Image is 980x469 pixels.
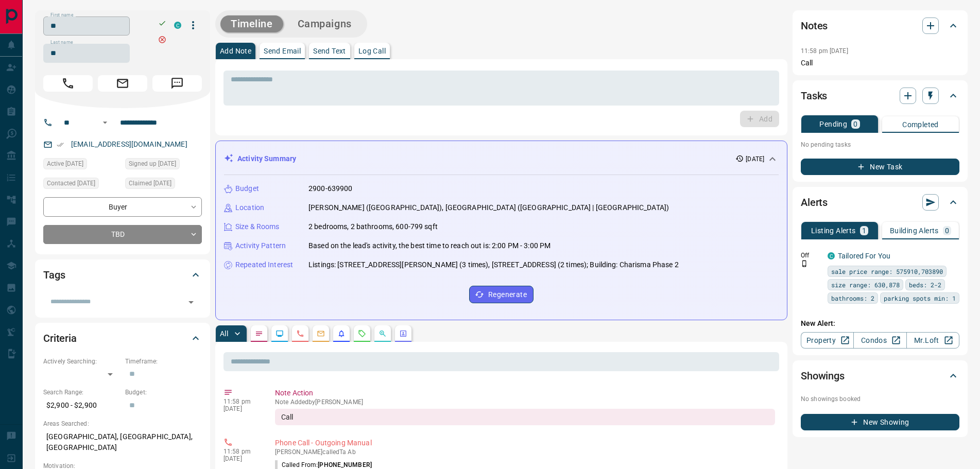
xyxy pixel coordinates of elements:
[801,394,959,404] p: No showings booked
[50,12,73,19] label: First name
[909,280,941,290] span: beds: 2-2
[43,326,202,351] div: Criteria
[43,197,202,216] div: Buyer
[43,357,120,366] p: Actively Searching:
[313,47,346,55] p: Send Text
[43,178,120,192] div: Tue Aug 12 2025
[43,428,202,456] p: [GEOGRAPHIC_DATA], [GEOGRAPHIC_DATA], [GEOGRAPHIC_DATA]
[174,22,181,29] div: condos.ca
[223,405,260,412] p: [DATE]
[831,266,943,276] span: sale price range: 575910,703890
[308,259,679,270] p: Listings: [STREET_ADDRESS][PERSON_NAME] (3 times), [STREET_ADDRESS] (2 times); Building: Charisma...
[152,75,202,92] span: Message
[129,159,176,169] span: Signed up [DATE]
[275,388,775,398] p: Note Action
[819,120,847,128] p: Pending
[801,414,959,430] button: New Showing
[308,183,352,194] p: 2900-639900
[43,330,77,346] h2: Criteria
[235,240,286,251] p: Activity Pattern
[98,75,147,92] span: Email
[308,240,551,251] p: Based on the lead's activity, the best time to reach out is: 2:00 PM - 3:00 PM
[235,221,280,232] p: Size & Rooms
[308,221,438,232] p: 2 bedrooms, 2 bathrooms, 600-799 sqft
[296,329,304,338] svg: Calls
[945,227,949,234] p: 0
[801,318,959,329] p: New Alert:
[220,15,283,32] button: Timeline
[255,329,263,338] svg: Notes
[220,47,251,55] p: Add Note
[43,225,202,244] div: TBD
[275,409,775,425] div: Call
[235,259,293,270] p: Repeated Interest
[43,419,202,428] p: Areas Searched:
[801,260,808,267] svg: Push Notification Only
[57,141,64,148] svg: Email Verified
[276,329,284,338] svg: Lead Browsing Activity
[831,293,874,303] span: bathrooms: 2
[801,363,959,388] div: Showings
[801,47,848,55] p: 11:58 pm [DATE]
[308,202,669,213] p: [PERSON_NAME] ([GEOGRAPHIC_DATA]), [GEOGRAPHIC_DATA] ([GEOGRAPHIC_DATA] | [GEOGRAPHIC_DATA])
[71,140,187,148] a: [EMAIL_ADDRESS][DOMAIN_NAME]
[801,159,959,175] button: New Task
[43,75,93,92] span: Call
[890,227,939,234] p: Building Alerts
[801,251,821,260] p: Off
[906,332,959,349] a: Mr.Loft
[235,183,259,194] p: Budget
[838,252,890,260] a: Tailored For You
[264,47,301,55] p: Send Email
[43,388,120,397] p: Search Range:
[831,280,900,290] span: size range: 630,878
[43,397,120,414] p: $2,900 - $2,900
[47,159,83,169] span: Active [DATE]
[801,332,854,349] a: Property
[828,252,835,259] div: condos.ca
[318,461,372,468] span: [PHONE_NUMBER]
[223,455,260,462] p: [DATE]
[224,149,779,168] div: Activity Summary[DATE]
[43,263,202,287] div: Tags
[801,368,845,384] h2: Showings
[125,178,202,192] div: Tue Aug 12 2025
[862,227,866,234] p: 1
[884,293,956,303] span: parking spots min: 1
[184,295,198,309] button: Open
[853,332,906,349] a: Condos
[811,227,856,234] p: Listing Alerts
[902,121,939,128] p: Completed
[746,154,764,164] p: [DATE]
[223,448,260,455] p: 11:58 pm
[220,330,228,337] p: All
[275,398,775,406] p: Note Added by [PERSON_NAME]
[853,120,857,128] p: 0
[50,39,73,46] label: Last name
[287,15,362,32] button: Campaigns
[129,178,171,188] span: Claimed [DATE]
[99,116,111,129] button: Open
[801,58,959,68] p: Call
[801,194,828,211] h2: Alerts
[43,158,120,172] div: Mon Aug 11 2025
[317,329,325,338] svg: Emails
[801,88,827,104] h2: Tasks
[223,398,260,405] p: 11:58 pm
[358,329,366,338] svg: Requests
[801,83,959,108] div: Tasks
[801,137,959,152] p: No pending tasks
[275,438,775,448] p: Phone Call - Outgoing Manual
[469,286,534,303] button: Regenerate
[275,448,775,456] p: [PERSON_NAME] called Ta Ab
[379,329,387,338] svg: Opportunities
[125,158,202,172] div: Mon Aug 11 2025
[125,388,202,397] p: Budget:
[47,178,95,188] span: Contacted [DATE]
[43,267,65,283] h2: Tags
[237,153,296,164] p: Activity Summary
[235,202,264,213] p: Location
[801,190,959,215] div: Alerts
[801,18,828,34] h2: Notes
[399,329,407,338] svg: Agent Actions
